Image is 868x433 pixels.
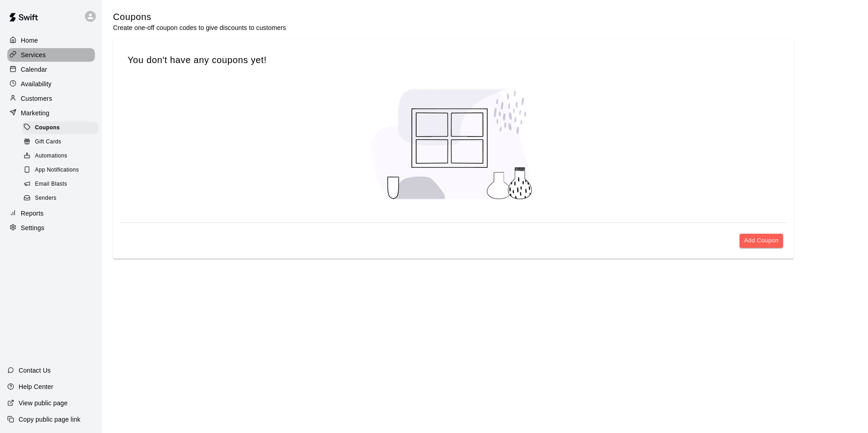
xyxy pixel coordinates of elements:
[128,54,779,66] h5: You don't have any coupons yet!
[22,163,102,177] a: App Notifications
[7,77,95,91] a: Availability
[113,23,286,32] p: Create one-off coupon codes to give discounts to customers
[7,48,95,62] a: Services
[19,366,51,375] p: Contact Us
[22,177,102,192] a: Email Blasts
[740,234,783,248] button: Add Coupon
[7,63,95,76] a: Calendar
[22,136,99,148] div: Gift Cards
[7,92,95,105] a: Customers
[35,152,67,161] span: Automations
[21,79,52,89] p: Availability
[22,150,99,162] div: Automations
[21,50,46,59] p: Services
[22,122,99,134] div: Coupons
[363,80,544,208] img: No coupons created
[22,149,102,163] a: Automations
[7,34,95,47] a: Home
[22,121,102,135] a: Coupons
[21,108,49,118] p: Marketing
[113,11,286,23] h5: Coupons
[21,65,47,74] p: Calendar
[22,164,99,177] div: App Notifications
[7,106,95,120] a: Marketing
[19,399,68,408] p: View public page
[35,166,79,175] span: App Notifications
[35,138,61,147] span: Gift Cards
[22,192,99,205] div: Senders
[7,207,95,220] a: Reports
[22,192,102,206] a: Senders
[22,178,99,191] div: Email Blasts
[19,382,53,391] p: Help Center
[35,123,60,133] span: Coupons
[21,94,52,103] p: Customers
[7,221,95,235] a: Settings
[35,180,67,189] span: Email Blasts
[21,36,38,45] p: Home
[35,194,57,203] span: Senders
[22,135,102,149] a: Gift Cards
[21,209,44,218] p: Reports
[21,223,44,232] p: Settings
[19,415,80,424] p: Copy public page link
